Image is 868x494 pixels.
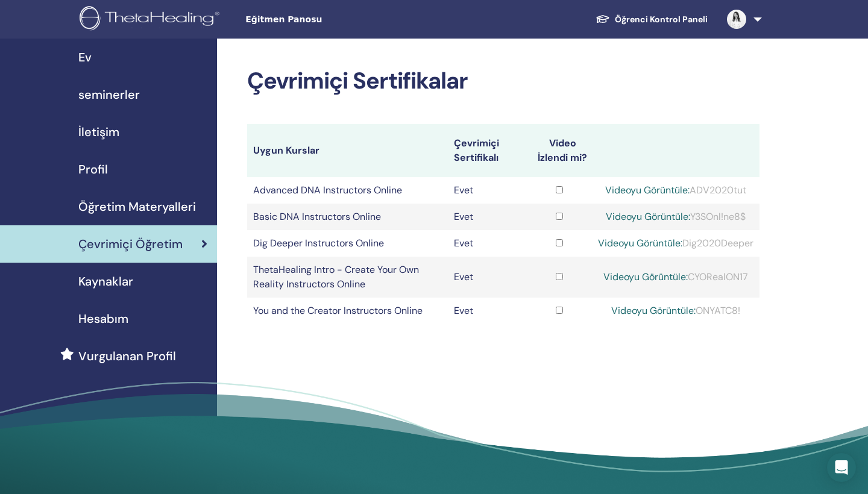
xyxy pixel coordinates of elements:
span: Vurgulanan Profil [78,347,176,365]
h2: Çevrimiçi Sertifikalar [247,67,759,95]
td: Evet [448,257,527,298]
span: Öğretim Materyalleri [78,198,196,216]
div: Dig2020Deeper [598,236,753,251]
th: Çevrimiçi Sertifikalı [448,124,527,177]
img: default.jpg [727,10,746,29]
div: ADV2020tut [598,183,753,198]
div: ONYATC8! [598,304,753,318]
th: Uygun Kurslar [247,124,448,177]
span: Eğitmen Panosu [245,13,426,26]
td: Evet [448,230,527,257]
div: CYORealON17 [598,270,753,284]
a: Öğrenci Kontrol Paneli [586,8,717,31]
span: Kaynaklar [78,272,133,290]
span: Profil [78,160,108,178]
a: Videoyu Görüntüle: [598,237,682,249]
img: graduation-cap-white.svg [596,14,610,24]
a: Videoyu Görüntüle: [606,210,690,223]
span: Ev [78,48,92,66]
td: Evet [448,298,527,324]
span: Çevrimiçi Öğretim [78,235,183,253]
span: seminerler [78,86,140,104]
td: Basic DNA Instructors Online [247,204,448,230]
a: Videoyu Görüntüle: [605,184,690,196]
a: Videoyu Görüntüle: [611,304,696,317]
span: İletişim [78,123,119,141]
td: You and the Creator Instructors Online [247,298,448,324]
th: Video İzlendi mi? [527,124,592,177]
div: Y3SOnl!ne8$ [598,210,753,224]
td: Advanced DNA Instructors Online [247,177,448,204]
img: logo.png [80,6,224,33]
span: Hesabım [78,310,128,328]
div: Open Intercom Messenger [827,453,856,482]
td: Dig Deeper Instructors Online [247,230,448,257]
td: Evet [448,177,527,204]
a: Videoyu Görüntüle: [603,270,688,283]
td: ThetaHealing Intro - Create Your Own Reality Instructors Online [247,257,448,298]
td: Evet [448,204,527,230]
